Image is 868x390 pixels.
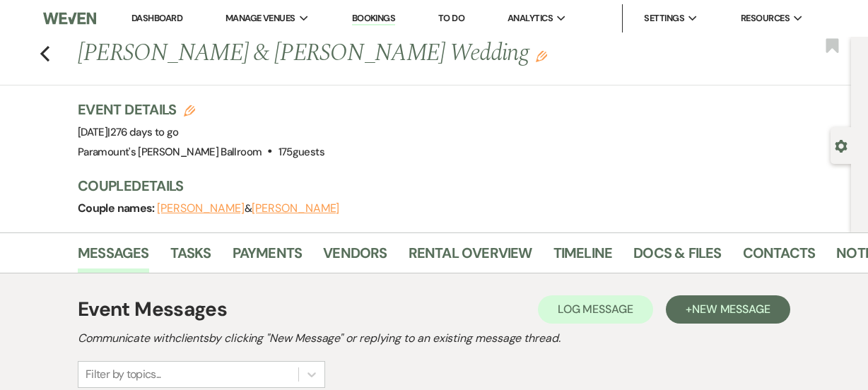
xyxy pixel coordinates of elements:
a: Bookings [352,12,396,25]
span: Paramount's [PERSON_NAME] Ballroom [78,145,262,159]
span: Couple names: [78,201,157,215]
span: Settings [644,11,684,25]
a: Messages [78,242,149,273]
span: 175 guests [278,145,324,159]
span: Log Message [558,302,633,317]
a: Payments [233,242,303,273]
button: Edit [536,49,547,62]
button: Open lead details [835,138,848,152]
div: Filter by topics... [86,366,161,383]
span: New Message [692,302,770,317]
h1: [PERSON_NAME] & [PERSON_NAME] Wedding [78,37,691,71]
span: 276 days to go [110,125,179,139]
h1: Event Messages [78,295,227,324]
a: Rental Overview [409,242,532,273]
span: | [107,125,178,139]
button: [PERSON_NAME] [157,203,245,214]
a: Contacts [743,242,816,273]
span: Manage Venues [225,11,295,25]
a: Timeline [553,242,613,273]
a: Docs & Files [633,242,721,273]
button: Log Message [538,295,653,324]
a: To Do [438,12,464,24]
a: Dashboard [131,12,182,24]
button: [PERSON_NAME] [252,203,339,214]
img: Weven Logo [43,4,95,33]
a: Vendors [323,242,387,273]
span: & [157,201,339,215]
button: +New Message [666,295,790,324]
h3: Couple Details [78,176,837,196]
h3: Event Details [78,100,324,119]
span: [DATE] [78,125,179,139]
h2: Communicate with clients by clicking "New Message" or replying to an existing message thread. [78,330,790,347]
a: Tasks [170,242,211,273]
span: Resources [741,11,790,25]
span: Analytics [508,11,553,25]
